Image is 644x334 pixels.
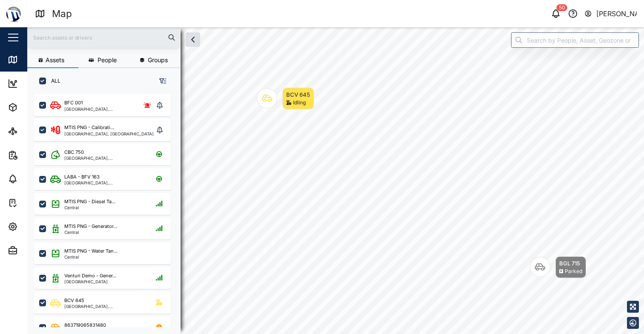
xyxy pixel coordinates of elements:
div: Central [64,230,117,234]
div: Settings [22,222,52,231]
div: [GEOGRAPHIC_DATA], [GEOGRAPHIC_DATA] [64,304,146,308]
div: Map [52,6,72,21]
div: Map marker [530,256,586,278]
div: Idling [293,99,306,107]
div: Parked [565,268,582,276]
div: [GEOGRAPHIC_DATA], [GEOGRAPHIC_DATA] [64,107,134,111]
div: CBC 750 [64,149,84,156]
div: Map marker [257,88,314,109]
div: BCV 645 [286,90,310,99]
div: BCV 645 [64,297,84,304]
div: Tasks [22,198,46,207]
div: Central [64,255,118,259]
div: LABA - BFV 163 [64,173,100,181]
div: Alarms [22,174,49,184]
div: Venturi Demo - Gener... [64,272,116,279]
span: Groups [148,57,168,63]
div: Sites [22,127,43,136]
div: Reports [22,150,51,160]
span: Assets [46,57,64,63]
div: Admin [22,246,47,255]
canvas: Map [27,27,644,334]
label: ALL [46,78,60,84]
div: MTIS PNG - Diesel Ta... [64,198,115,205]
div: [PERSON_NAME] [596,9,637,19]
div: MTIS PNG - Calibrati... [64,124,114,131]
div: BGL 715 [559,259,582,268]
div: Dashboard [22,79,60,88]
span: People [98,57,117,63]
div: [GEOGRAPHIC_DATA], [GEOGRAPHIC_DATA] [64,132,154,136]
div: Central [64,205,115,210]
div: MTIS PNG - Water Tan... [64,248,118,255]
button: [PERSON_NAME] [584,8,637,20]
div: MTIS PNG - Generator... [64,223,117,230]
div: [GEOGRAPHIC_DATA], [GEOGRAPHIC_DATA] [64,156,146,160]
img: Main Logo [4,4,23,23]
div: [GEOGRAPHIC_DATA], [GEOGRAPHIC_DATA] [64,181,146,185]
input: Search assets or drivers [32,31,175,44]
div: 863719065831480 [64,322,106,329]
div: grid [34,91,180,327]
div: [GEOGRAPHIC_DATA] [64,279,116,284]
input: Search by People, Asset, Geozone or Place [511,32,639,48]
div: 50 [557,4,567,11]
div: Assets [22,103,49,112]
div: Map [22,55,41,64]
div: BFC 001 [64,99,83,107]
